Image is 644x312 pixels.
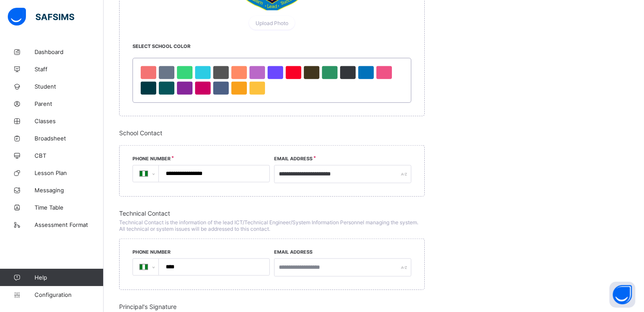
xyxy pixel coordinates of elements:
span: Student [35,83,104,90]
span: Assessment Format [35,221,104,228]
label: Phone Number [133,156,170,162]
span: Time Table [35,204,104,211]
span: School Contact [119,129,425,137]
span: Staff [35,66,104,73]
span: Parent [35,100,104,107]
span: Upload Photo [256,20,288,26]
span: Lesson Plan [35,169,104,176]
span: Principal's Signature [119,303,425,310]
span: Messaging [35,187,104,194]
span: Classes [35,118,104,124]
span: Configuration [35,291,103,298]
span: Dashboard [35,48,104,55]
span: Select School Color [133,43,190,49]
div: Technical Contact [119,210,425,290]
label: Phone Number [133,249,170,255]
button: Open asap [609,282,635,308]
img: safsims [8,8,74,26]
label: Email Address [274,156,313,162]
span: CBT [35,152,104,159]
span: Help [35,274,103,281]
span: Technical Contact is the information of the lead ICT/Technical Engineer/System Information Person... [119,219,418,232]
span: Broadsheet [35,135,104,142]
div: School Contact [119,129,425,197]
span: Technical Contact [119,210,425,217]
label: Email Address [274,249,313,255]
